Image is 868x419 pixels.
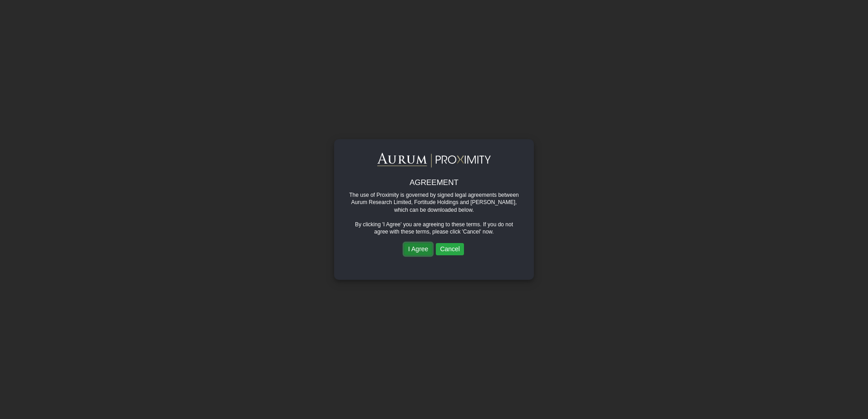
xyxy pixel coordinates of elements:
[404,243,432,256] button: I Agree
[348,191,520,214] div: The use of Proximity is governed by signed legal agreements between Aurum Research Limited, Forti...
[348,221,520,236] div: By clicking 'I Agree' you are agreeing to these terms. If you do not agree with these terms, plea...
[348,179,520,188] h3: AGREEMENT
[377,153,491,168] img: Aurum-Proximity%20white.svg
[436,243,464,256] button: Cancel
